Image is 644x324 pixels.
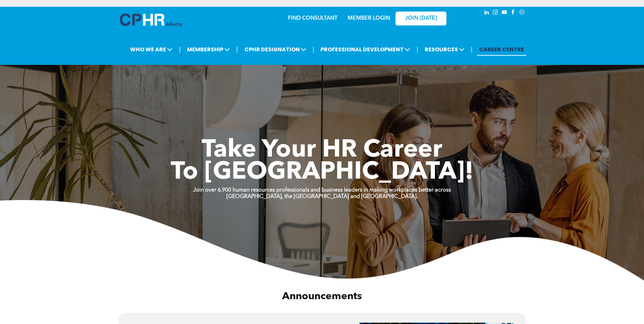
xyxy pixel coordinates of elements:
li: | [236,42,238,56]
span: Take Your HR Career [202,138,442,163]
li: | [417,42,418,56]
a: facebook [510,8,517,18]
span: To [GEOGRAPHIC_DATA]! [171,160,474,185]
img: A blue and white logo for cp alberta [120,14,182,26]
span: WHO WE ARE [128,43,174,56]
li: | [471,42,473,56]
a: linkedin [483,8,491,18]
span: PROFESSIONAL DEVELOPMENT [318,43,412,56]
strong: Join over 6,900 human resources professionals and business leaders in making workplaces better ac... [193,187,451,193]
a: Social network [518,8,526,18]
a: CAREER CENTRE [477,43,526,56]
span: JOIN [DATE] [405,15,437,22]
strong: [GEOGRAPHIC_DATA], the [GEOGRAPHIC_DATA] and [GEOGRAPHIC_DATA]. [226,194,418,199]
span: CPHR DESIGNATION [242,43,308,56]
span: RESOURCES [423,43,466,56]
a: FIND CONSULTANT [288,16,337,21]
span: MEMBERSHIP [185,43,232,56]
a: JOIN [DATE] [395,12,446,25]
li: | [313,42,314,56]
a: instagram [492,8,499,18]
li: | [179,42,181,56]
span: Announcements [282,291,362,302]
a: youtube [501,8,508,18]
a: MEMBER LOGIN [348,16,390,21]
